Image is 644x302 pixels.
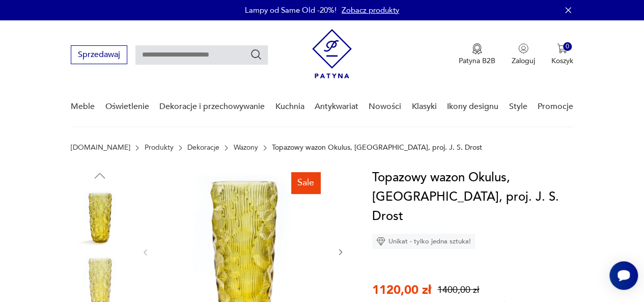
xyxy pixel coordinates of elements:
[234,144,258,152] a: Wazony
[372,282,431,298] p: 1120,00 zł
[71,87,95,126] a: Meble
[71,52,127,59] a: Sprzedawaj
[105,87,149,126] a: Oświetlenie
[509,87,527,126] a: Style
[459,43,495,66] button: Patyna B2B
[376,237,385,246] img: Ikona diamentu
[518,43,528,53] img: Ikonka użytkownika
[447,87,498,126] a: Ikony designu
[512,56,535,66] p: Zaloguj
[187,144,219,152] a: Dekoracje
[250,48,262,61] button: Szukaj
[372,234,475,249] div: Unikat - tylko jedna sztuka!
[551,56,573,66] p: Koszyk
[551,43,573,66] button: 0Koszyk
[609,261,638,290] iframe: Smartsupp widget button
[145,144,174,152] a: Produkty
[315,87,358,126] a: Antykwariat
[472,43,482,54] img: Ikona medalu
[557,43,567,53] img: Ikona koszyka
[563,42,572,51] div: 0
[159,87,265,126] a: Dekoracje i przechowywanie
[512,43,535,66] button: Zaloguj
[71,144,130,152] a: [DOMAIN_NAME]
[71,45,127,64] button: Sprzedawaj
[245,5,337,15] p: Lampy od Same Old -20%!
[372,168,573,226] h1: Topazowy wazon Okulus, [GEOGRAPHIC_DATA], proj. J. S. Drost
[272,144,482,152] p: Topazowy wazon Okulus, [GEOGRAPHIC_DATA], proj. J. S. Drost
[412,87,437,126] a: Klasyki
[369,87,401,126] a: Nowości
[71,188,129,246] img: Zdjęcie produktu Topazowy wazon Okulus, Ząbkowice, proj. J. S. Drost
[291,172,320,194] div: Sale
[312,29,352,78] img: Patyna - sklep z meblami i dekoracjami vintage
[342,5,399,15] a: Zobacz produkty
[437,284,479,296] p: 1400,00 zł
[459,43,495,66] a: Ikona medaluPatyna B2B
[459,56,495,66] p: Patyna B2B
[538,87,573,126] a: Promocje
[275,87,304,126] a: Kuchnia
